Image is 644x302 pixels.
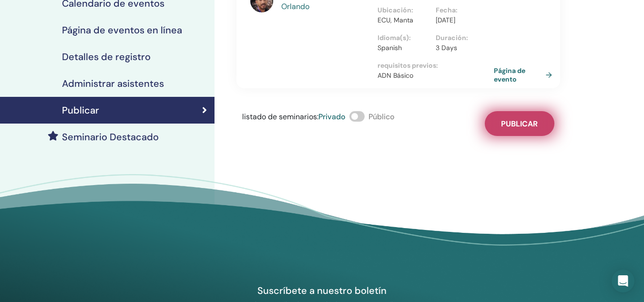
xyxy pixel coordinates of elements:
[378,5,430,15] p: Ubicación :
[62,78,164,89] h4: Administrar asistentes
[485,111,554,136] button: Publicar
[378,61,493,71] p: requisitos previos :
[378,15,430,25] p: ECU, Manta
[62,51,151,62] h4: Detalles de registro
[378,33,430,43] p: Idioma(s) :
[62,131,159,143] h4: Seminario Destacado
[368,112,395,122] span: Público
[501,119,538,129] span: Publicar
[212,284,432,297] h4: Suscríbete a nuestro boletín
[436,33,488,43] p: Duración :
[62,104,99,116] h4: Publicar
[436,5,488,15] p: Fecha :
[378,71,493,81] p: ADN Básico
[318,112,346,122] span: Privado
[612,270,634,292] div: Open Intercom Messenger
[62,24,182,36] h4: Página de eventos en línea
[436,15,488,25] p: [DATE]
[494,66,556,83] a: Página de evento
[378,43,430,53] p: Spanish
[242,112,318,122] span: listado de seminarios :
[436,43,488,53] p: 3 Days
